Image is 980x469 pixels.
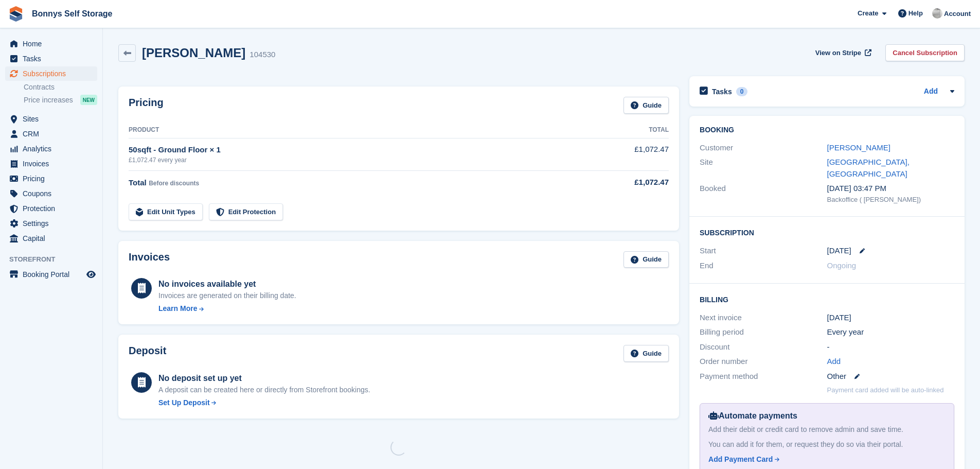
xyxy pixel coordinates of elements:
[209,203,283,220] a: Edit Protection
[5,157,97,171] a: menu
[700,126,954,134] h2: Booking
[158,303,197,314] div: Learn More
[827,371,954,383] div: Other
[700,260,827,272] div: End
[827,158,910,178] a: [GEOGRAPHIC_DATA], [GEOGRAPHIC_DATA]
[700,341,827,353] div: Discount
[571,122,669,138] th: Total
[827,356,841,368] a: Add
[708,410,946,422] div: Automate payments
[858,8,878,19] span: Create
[23,157,84,171] span: Invoices
[158,290,296,301] div: Invoices are generated on their billing date.
[571,138,669,170] td: £1,072.47
[23,231,84,246] span: Capital
[129,251,170,268] h2: Invoices
[700,245,827,257] div: Start
[23,171,84,186] span: Pricing
[80,95,97,105] div: NEW
[700,326,827,338] div: Billing period
[23,51,84,66] span: Tasks
[158,397,210,408] div: Set Up Deposit
[5,201,97,216] a: menu
[158,397,370,408] a: Set Up Deposit
[149,180,199,187] span: Before discounts
[736,87,748,96] div: 0
[5,127,97,141] a: menu
[827,183,954,195] div: [DATE] 03:47 PM
[9,254,102,265] span: Storefront
[129,178,147,187] span: Total
[700,312,827,324] div: Next invoice
[129,144,571,156] div: 50sqft - Ground Floor × 1
[712,87,732,96] h2: Tasks
[5,186,97,201] a: menu
[5,37,97,51] a: menu
[23,127,84,141] span: CRM
[5,216,97,231] a: menu
[908,8,923,19] span: Help
[28,5,116,22] a: Bonnys Self Storage
[129,155,571,165] div: £1,072.47 every year
[944,9,971,19] span: Account
[827,261,857,270] span: Ongoing
[932,8,942,19] img: James Bonny
[129,122,571,138] th: Product
[5,231,97,246] a: menu
[827,385,944,395] p: Payment card added will be auto-linked
[811,44,874,61] a: View on Stripe
[5,112,97,126] a: menu
[827,312,954,324] div: [DATE]
[815,48,861,58] span: View on Stripe
[23,201,84,216] span: Protection
[5,66,97,81] a: menu
[827,326,954,338] div: Every year
[5,267,97,282] a: menu
[23,186,84,201] span: Coupons
[700,183,827,204] div: Booked
[23,66,84,81] span: Subscriptions
[5,51,97,66] a: menu
[23,37,84,51] span: Home
[5,142,97,156] a: menu
[142,46,245,60] h2: [PERSON_NAME]
[158,303,296,314] a: Learn More
[623,345,669,362] a: Guide
[24,82,97,92] a: Contracts
[827,341,954,353] div: -
[85,268,97,281] a: Preview store
[250,49,275,61] div: 104530
[158,385,370,395] p: A deposit can be created here or directly from Storefront bookings.
[5,171,97,186] a: menu
[23,216,84,231] span: Settings
[623,251,669,268] a: Guide
[700,356,827,368] div: Order number
[24,95,73,105] span: Price increases
[700,371,827,383] div: Payment method
[158,372,370,385] div: No deposit set up yet
[885,44,965,61] a: Cancel Subscription
[827,143,890,152] a: [PERSON_NAME]
[23,112,84,126] span: Sites
[827,245,851,257] time: 2025-09-15 00:00:00 UTC
[700,142,827,154] div: Customer
[708,439,946,450] div: You can add it for them, or request they do so via their portal.
[700,294,954,304] h2: Billing
[23,267,84,282] span: Booking Portal
[8,6,24,22] img: stora-icon-8386f47178a22dfd0bd8f6a31ec36ba5ce8667c1dd55bd0f319d3a0aa187defe.svg
[129,97,164,114] h2: Pricing
[924,86,938,98] a: Add
[827,195,954,205] div: Backoffice ( [PERSON_NAME])
[700,157,827,180] div: Site
[708,454,941,465] a: Add Payment Card
[571,177,669,188] div: £1,072.47
[708,424,946,435] div: Add their debit or credit card to remove admin and save time.
[623,97,669,114] a: Guide
[23,142,84,156] span: Analytics
[129,345,166,362] h2: Deposit
[129,203,203,220] a: Edit Unit Types
[158,278,296,290] div: No invoices available yet
[24,94,97,106] a: Price increases NEW
[700,227,954,237] h2: Subscription
[708,454,773,465] div: Add Payment Card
